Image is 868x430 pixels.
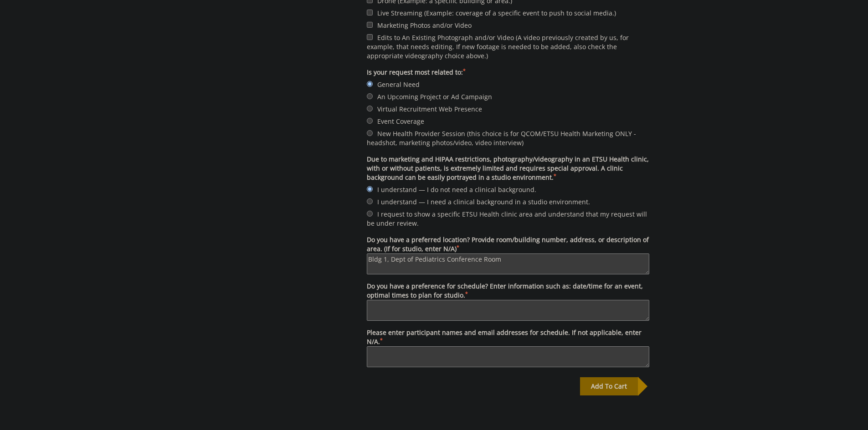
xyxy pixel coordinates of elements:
div: Add To Cart [580,377,638,395]
label: Event Coverage [367,116,649,126]
input: I understand — I do not need a clinical background. [367,186,373,192]
input: Live Streaming (Example: coverage of a specific event to push to social media.) [367,10,373,15]
input: An Upcoming Project or Ad Campaign [367,93,373,99]
label: An Upcoming Project or Ad Campaign [367,91,649,101]
label: I request to show a specific ETSU Health clinic area and understand that my request will be under... [367,209,649,228]
label: Do you have a preference for schedule? Enter information such as: date/time for an event, optimal... [367,282,649,321]
textarea: Do you have a preferred location? Provide room/building number, address, or description of area. ... [367,253,649,274]
label: General Need [367,79,649,89]
input: Virtual Recruitment Web Presence [367,106,373,111]
input: General Need [367,81,373,87]
textarea: Please enter participant names and email addresses for schedule. If not applicable, enter N/A.* [367,346,649,367]
label: Virtual Recruitment Web Presence [367,104,649,114]
label: I understand — I do not need a clinical background. [367,184,649,194]
input: I understand — I need a clinical background in a studio environment. [367,198,373,204]
label: Live Streaming (Example: coverage of a specific event to push to social media.) [367,8,649,18]
label: Do you have a preferred location? Provide room/building number, address, or description of area. ... [367,235,649,274]
label: Please enter participant names and email addresses for schedule. If not applicable, enter N/A. [367,328,649,367]
label: Marketing Photos and/or Video [367,20,649,30]
label: Edits to An Existing Photograph and/or Video (A video previously created by us, for example, that... [367,32,649,61]
input: New Health Provider Session (this choice is for QCOM/ETSU Health Marketing ONLY - headshot, marke... [367,130,373,136]
label: Is your request most related to: [367,68,649,77]
textarea: Do you have a preference for schedule? Enter information such as: date/time for an event, optimal... [367,300,649,321]
input: I request to show a specific ETSU Health clinic area and understand that my request will be under... [367,211,373,217]
input: Edits to An Existing Photograph and/or Video (A video previously created by us, for example, that... [367,34,373,40]
label: I understand — I need a clinical background in a studio environment. [367,197,649,207]
input: Event Coverage [367,118,373,124]
input: Marketing Photos and/or Video [367,22,373,28]
label: Due to marketing and HIPAA restrictions, photography/videography in an ETSU Health clinic, with o... [367,155,649,182]
label: New Health Provider Session (this choice is for QCOM/ETSU Health Marketing ONLY - headshot, marke... [367,128,649,147]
